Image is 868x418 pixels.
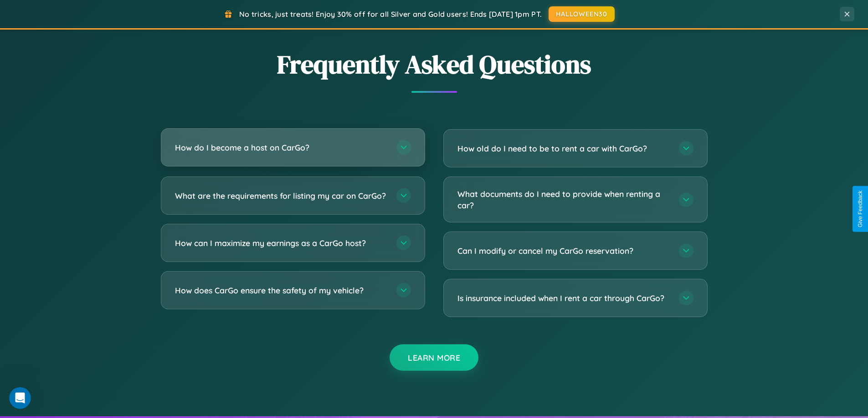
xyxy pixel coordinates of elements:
span: No tricks, just treats! Enjoy 30% off for all Silver and Gold users! Ends [DATE] 1pm PT. [239,10,542,19]
div: Give Feedback [857,191,863,227]
h3: How can I maximize my earnings as a CarGo host? [175,237,387,249]
h3: Can I modify or cancel my CarGo reservation? [457,245,670,257]
h3: How old do I need to be to rent a car with CarGo? [457,143,670,154]
h3: Is insurance included when I rent a car through CarGo? [457,292,670,304]
iframe: Intercom live chat [9,387,31,409]
h3: What are the requirements for listing my car on CarGo? [175,190,387,201]
h3: What documents do I need to provide when renting a car? [457,188,670,211]
h2: Frequently Asked Questions [161,47,708,82]
h3: How do I become a host on CarGo? [175,142,387,153]
button: Learn More [390,344,478,371]
button: HALLOWEEN30 [549,6,615,22]
h3: How does CarGo ensure the safety of my vehicle? [175,285,387,296]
